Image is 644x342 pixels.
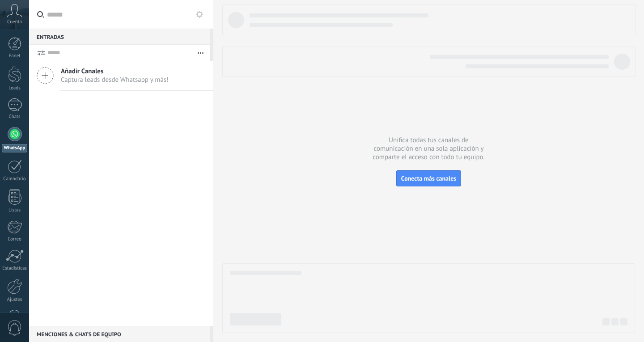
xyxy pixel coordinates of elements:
div: Menciones & Chats de equipo [29,326,210,342]
div: Chats [2,114,28,120]
div: WhatsApp [2,144,27,152]
div: Ajustes [2,297,28,303]
div: Panel [2,53,28,59]
span: Cuenta [7,19,22,25]
div: Estadísticas [2,266,28,271]
span: Añadir Canales [61,67,169,76]
span: Captura leads desde Whatsapp y más! [61,76,169,84]
div: Listas [2,207,28,213]
button: Conecta más canales [396,170,461,186]
div: Calendario [2,176,28,182]
div: Leads [2,85,28,91]
div: Correo [2,236,28,242]
span: Conecta más canales [401,174,456,182]
div: Entradas [29,29,210,45]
